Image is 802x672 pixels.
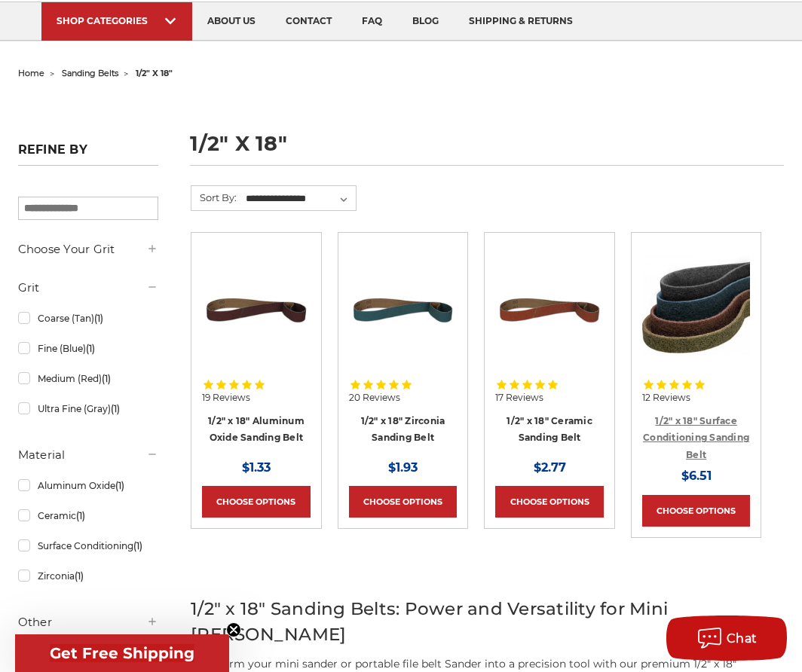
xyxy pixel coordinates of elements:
a: 1/2" x 18" Surface Conditioning Sanding Belt [643,415,749,460]
a: home [18,68,44,78]
span: (1) [76,510,85,521]
a: Coarse (Tan) [18,305,159,331]
div: Get Free ShippingClose teaser [15,634,229,672]
h5: Material [18,446,159,464]
a: Zirconia [18,563,159,589]
img: 1/2" x 18" Aluminum Oxide File Belt [202,255,311,364]
span: Chat [727,631,758,646]
span: Get Free Shipping [50,644,194,662]
span: (1) [102,373,111,384]
h5: Grit [18,279,159,297]
a: sanding belts [62,68,118,78]
span: (1) [86,343,95,354]
img: 1/2" x 18" Ceramic File Belt [495,255,604,364]
a: Choose Options [202,486,311,518]
h1: 1/2" x 18" [190,133,784,166]
a: Choose Options [495,486,604,518]
a: about us [192,2,271,41]
a: Ceramic [18,502,159,529]
span: 12 Reviews [642,393,690,402]
span: $1.93 [388,460,418,475]
a: 1/2" x 18" Ceramic Sanding Belt [507,415,592,444]
span: 1/2" x 18" [136,68,173,78]
a: Ultra Fine (Gray) [18,396,159,422]
a: 1/2" x 18" Aluminum Oxide Sanding Belt [208,415,305,444]
span: (1) [94,313,103,324]
span: $1.33 [242,460,271,475]
a: faq [347,2,397,41]
a: Choose Options [642,495,751,527]
a: 1/2" x 18" Ceramic File Belt [495,243,604,386]
a: shipping & returns [454,2,588,41]
a: 1/2" x 18" Aluminum Oxide File Belt [202,243,311,386]
a: Fine (Blue) [18,335,159,362]
h5: Choose Your Grit [18,240,159,258]
button: Close teaser [226,622,241,637]
h5: Other [18,613,159,631]
div: SHOP CATEGORIES [57,15,177,26]
span: (1) [133,540,142,551]
a: 1/2" x 18" Zirconia Sanding Belt [361,415,445,444]
a: blog [397,2,454,41]
span: 17 Reviews [495,393,543,402]
a: Aluminum Oxide [18,472,159,499]
span: $6.51 [681,469,712,483]
h5: Refine by [18,142,159,166]
select: Sort By: [243,188,356,210]
span: $2.77 [534,460,566,475]
img: Surface Conditioning Sanding Belts [642,255,751,364]
button: Chat [666,615,787,661]
span: (1) [111,403,120,414]
a: contact [271,2,347,41]
a: Surface Conditioning [18,533,159,559]
a: Surface Conditioning Sanding Belts [642,243,751,386]
span: 19 Reviews [202,393,250,402]
label: Sort By: [191,186,237,209]
span: (1) [75,570,84,582]
a: 1/2" x 18" Zirconia File Belt [349,243,458,386]
img: 1/2" x 18" Zirconia File Belt [349,255,458,364]
h2: 1/2" x 18" Sanding Belts: Power and Versatility for Mini [PERSON_NAME] [191,596,761,648]
span: 20 Reviews [349,393,400,402]
a: Medium (Red) [18,365,159,392]
a: Choose Options [349,486,458,518]
span: (1) [115,480,124,491]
